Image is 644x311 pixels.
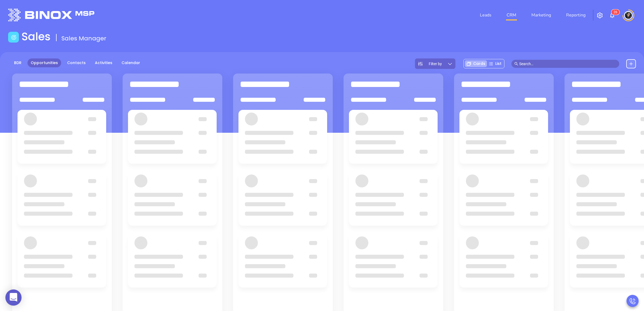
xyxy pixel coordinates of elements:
img: logo [8,9,94,21]
a: Contacts [64,58,89,67]
div: Cards [465,60,487,67]
a: BDR [11,58,25,67]
input: Search… [519,61,616,67]
span: Sales Manager [61,34,106,43]
span: Filter by [429,62,442,66]
img: user [624,11,633,20]
a: Leads [478,10,494,20]
span: 6 [615,10,617,14]
img: iconNotification [609,12,615,19]
span: search [514,62,518,66]
sup: 26 [611,9,619,15]
a: Marketing [529,10,553,20]
a: Reporting [564,10,588,20]
img: iconSetting [597,12,603,19]
a: Activities [92,58,116,67]
a: Opportunities [27,58,61,67]
div: List [487,60,503,67]
a: Calendar [118,58,143,67]
span: 2 [614,10,615,14]
h1: Sales [22,30,51,43]
a: CRM [504,10,518,20]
